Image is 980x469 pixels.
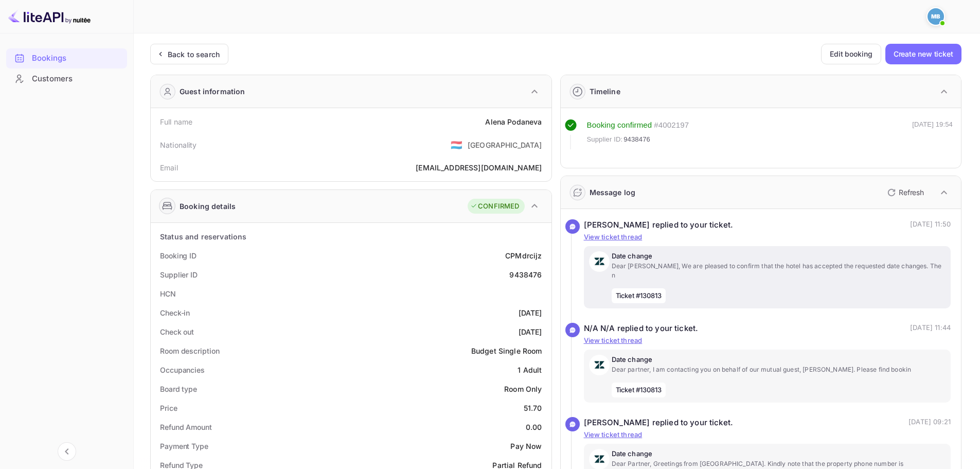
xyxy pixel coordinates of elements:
div: 51.70 [524,403,542,413]
div: 1 Adult [518,364,542,375]
div: Nationality [160,140,197,150]
div: Timeline [590,86,620,97]
div: 9438476 [509,269,542,280]
a: Customers [6,69,127,88]
div: Payment Type [160,441,208,451]
div: Board type [160,384,197,394]
p: Dear partner, I am contacting you on behalf of our mutual guest, [PERSON_NAME]. Please find bookin [612,365,946,374]
div: CONFIRMED [470,201,519,212]
div: [GEOGRAPHIC_DATA] [468,140,542,150]
img: Mohcine Belkhir [928,8,944,25]
div: Supplier ID [160,269,198,280]
div: Check-in [160,307,190,318]
div: N/A N/A replied to your ticket. [584,323,699,335]
span: Ticket #130813 [612,383,666,398]
div: Booking ID [160,250,197,261]
div: CPMdrcijz [505,250,542,261]
button: Create new ticket [885,44,961,64]
div: Room Only [504,384,542,394]
div: [EMAIL_ADDRESS][DOMAIN_NAME] [416,162,542,173]
img: AwvSTEc2VUhQAAAAAElFTkSuQmCC [589,251,610,272]
div: Message log [590,187,636,198]
button: Collapse navigation [58,442,76,461]
div: Pay Now [510,441,542,451]
div: [PERSON_NAME] replied to your ticket. [584,417,734,429]
div: Customers [32,73,122,85]
div: [DATE] 19:54 [912,119,953,149]
p: Date change [612,355,946,365]
span: 9438476 [623,134,650,145]
div: Alena Podaneva [485,116,542,127]
p: View ticket thread [584,232,951,242]
p: [DATE] 09:21 [908,417,951,429]
div: Bookings [6,48,127,68]
a: Bookings [6,48,127,67]
div: Email [160,162,178,173]
span: United States [451,135,462,154]
div: Refund Amount [160,422,212,432]
p: View ticket thread [584,336,951,346]
div: Occupancies [160,364,205,375]
div: Budget Single Room [471,345,542,356]
p: Date change [612,449,946,459]
div: Back to search [168,49,220,60]
div: Full name [160,116,192,127]
button: Refresh [881,184,928,201]
p: Date change [612,251,946,262]
p: [DATE] 11:50 [910,219,951,231]
button: Edit booking [821,44,881,64]
div: [DATE] [519,326,542,337]
div: Price [160,403,177,413]
img: LiteAPI logo [8,8,91,25]
p: View ticket thread [584,430,951,440]
div: # 4002197 [654,119,689,131]
div: Guest information [180,86,245,97]
span: Supplier ID: [587,134,623,145]
p: Dear [PERSON_NAME], We are pleased to confirm that the hotel has accepted the requested date chan... [612,262,946,280]
div: [PERSON_NAME] replied to your ticket. [584,219,734,231]
span: Ticket #130813 [612,288,666,304]
div: Booking details [180,201,236,212]
div: Customers [6,69,127,89]
p: Refresh [899,187,924,198]
img: AwvSTEc2VUhQAAAAAElFTkSuQmCC [589,355,610,375]
div: Booking confirmed [587,119,652,131]
div: 0.00 [526,422,542,432]
div: HCN [160,288,176,299]
div: Status and reservations [160,231,246,242]
div: Check out [160,326,194,337]
div: Bookings [32,53,122,64]
p: [DATE] 11:44 [910,323,951,335]
div: [DATE] [519,307,542,318]
div: Room description [160,345,219,356]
